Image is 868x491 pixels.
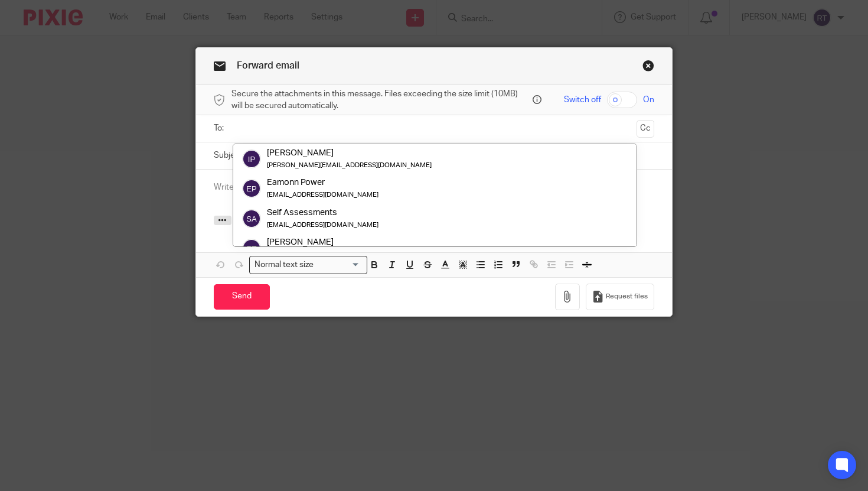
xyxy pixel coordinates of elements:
[267,222,378,228] small: [EMAIL_ADDRESS][DOMAIN_NAME]
[586,284,654,310] button: Request files
[637,120,654,138] button: Cc
[642,60,654,76] a: Close this dialog window
[643,94,654,106] span: On
[564,94,601,106] span: Switch off
[242,180,261,199] img: svg%3E
[267,177,378,189] div: Eamonn Power
[252,259,316,271] span: Normal text size
[267,207,378,219] div: Self Assessments
[214,122,227,134] label: To:
[267,236,432,248] div: [PERSON_NAME]
[214,284,270,310] input: Send
[318,259,360,271] input: Search for option
[267,192,378,199] small: [EMAIL_ADDRESS][DOMAIN_NAME]
[606,292,648,301] span: Request files
[214,149,244,161] label: Subject:
[242,149,261,168] img: svg%3E
[242,209,261,228] img: svg%3E
[231,88,530,112] span: Secure the attachments in this message. Files exceeding the size limit (10MB) will be secured aut...
[249,256,367,274] div: Search for option
[242,239,261,258] img: svg%3E
[267,147,432,159] div: [PERSON_NAME]
[237,61,299,70] span: Forward email
[267,162,432,168] small: [PERSON_NAME][EMAIL_ADDRESS][DOMAIN_NAME]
